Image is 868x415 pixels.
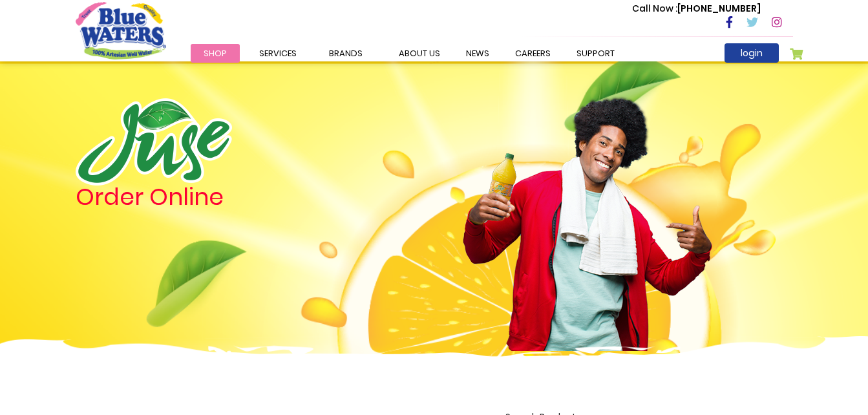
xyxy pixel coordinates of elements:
[502,44,564,63] a: careers
[204,47,227,59] span: Shop
[76,2,166,59] a: store logo
[632,2,677,15] span: Call Now :
[725,43,779,63] a: login
[329,47,363,59] span: Brands
[453,44,502,63] a: News
[461,74,714,351] img: man.png
[386,44,453,63] a: about us
[564,44,628,63] a: support
[76,186,363,209] h4: Order Online
[76,98,232,186] img: logo
[259,47,297,59] span: Services
[632,2,761,16] p: [PHONE_NUMBER]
